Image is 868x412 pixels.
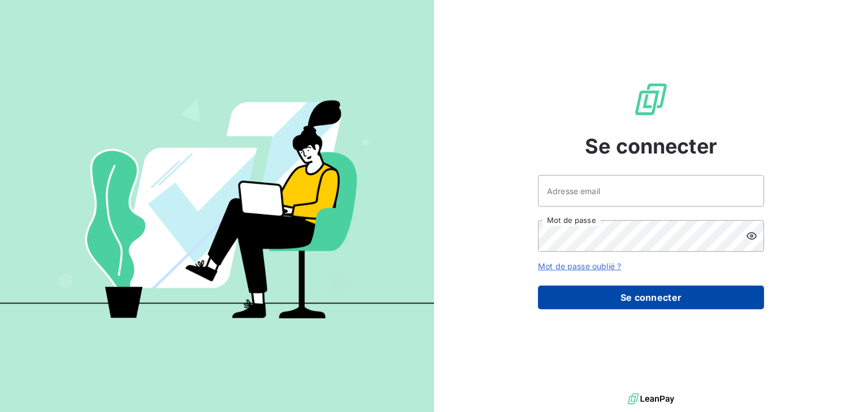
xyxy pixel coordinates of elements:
a: Mot de passe oublié ? [538,261,621,271]
img: Logo LeanPay [633,81,669,117]
span: Se connecter [585,131,717,161]
button: Se connecter [538,286,764,309]
img: logo [628,391,674,407]
input: placeholder [538,175,764,207]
